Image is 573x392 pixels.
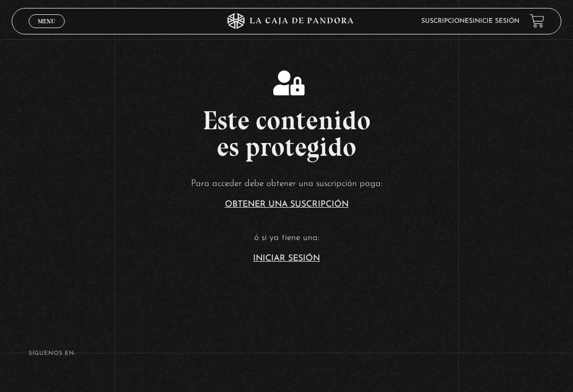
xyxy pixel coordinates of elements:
span: Menu [38,18,55,24]
a: View your shopping cart [530,14,544,28]
a: Obtener una suscripción [225,200,349,209]
a: Suscripciones [421,18,473,24]
a: Iniciar Sesión [253,254,320,263]
span: Cerrar [34,27,59,34]
a: Inicie sesión [473,18,519,24]
h4: SÍguenos en: [29,351,544,357]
